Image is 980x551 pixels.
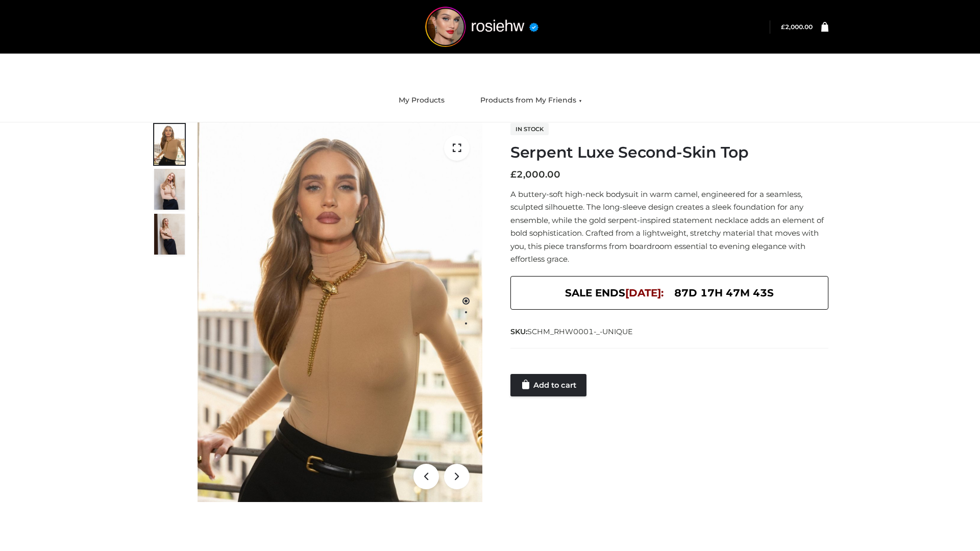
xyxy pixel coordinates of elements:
[527,327,633,336] span: SCHM_RHW0001-_-UNIQUE
[781,23,785,31] span: £
[781,23,813,31] a: £2,000.00
[405,7,558,47] img: rosiehw
[510,123,549,135] span: In stock
[510,188,828,266] p: A buttery-soft high-neck bodysuit in warm camel, engineered for a seamless, sculpted silhouette. ...
[510,169,560,180] bdi: 2,000.00
[625,287,664,299] span: [DATE]:
[154,124,185,165] img: Screenshot-2024-10-29-at-6.26.01%E2%80%AFPM.jpg
[510,374,586,396] a: Add to cart
[510,325,634,338] span: SKU:
[781,23,813,31] bdi: 2,000.00
[473,89,590,112] a: Products from My Friends
[198,122,482,502] img: Screenshot-2024-10-29-at-6.26.01 PM
[510,276,828,310] div: SALE ENDS
[510,143,828,162] h1: Serpent Luxe Second-Skin Top
[674,284,774,302] span: 87d 17h 47m 43s
[154,169,185,210] img: Screenshot-2024-10-29-at-6.25.55%E2%80%AFPM.jpg
[510,169,517,180] span: £
[391,89,452,112] a: My Products
[154,214,185,255] img: Screenshot-2024-10-29-at-6.26.12%E2%80%AFPM.jpg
